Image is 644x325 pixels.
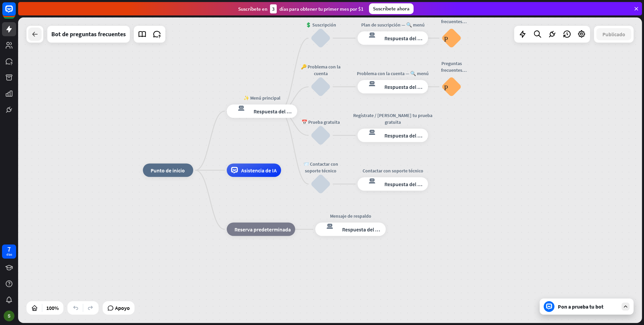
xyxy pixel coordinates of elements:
[234,226,291,233] font: Reserva predeterminada
[115,305,130,311] font: Apoyo
[362,80,379,87] font: respuesta del bot de bloqueo
[384,35,425,42] font: Respuesta del bot
[384,181,425,187] font: Respuesta del bot
[558,303,603,310] font: Pon a prueba tu bot
[438,60,467,93] font: Preguntas frecuentes sobre problemas de cuenta
[384,84,425,90] font: Respuesta del bot
[254,108,294,114] font: Respuesta del bot
[151,167,185,174] font: Punto de inicio
[363,168,423,174] font: Contactar con soporte técnico
[361,22,425,28] font: Plan de suscripción — 🔍 menú
[444,83,459,91] font: Preguntas frecuentes sobre bloques
[357,70,429,76] font: Problema con la cuenta — 🔍 menú
[303,161,338,174] font: 📨 Contactar con soporte técnico
[362,32,379,38] font: respuesta del bot de bloqueo
[2,245,16,259] a: 7 días
[353,112,432,125] font: Regístrate / [PERSON_NAME] tu prueba gratuita
[51,26,126,43] div: Bot de preguntas frecuentes
[46,305,59,311] font: 100%
[362,177,379,184] font: respuesta del bot de bloqueo
[342,226,383,233] font: Respuesta del bot
[241,167,277,174] font: Asistencia de IA
[272,6,275,12] font: 3
[231,104,248,111] font: respuesta del bot de bloqueo
[302,119,340,125] font: 📅 Prueba gratuita
[5,3,25,23] button: Abrir el widget de chat LiveChat
[444,35,459,42] font: Preguntas frecuentes sobre bloques
[7,245,11,253] font: 7
[306,22,336,28] font: 💲 Suscripción
[320,223,336,229] font: respuesta del bot de bloqueo
[6,252,12,257] font: días
[330,213,371,219] font: Mensaje de respaldo
[279,6,364,12] font: días para obtener tu primer mes por $1
[51,30,126,38] font: Bot de preguntas frecuentes
[602,31,625,38] font: Publicado
[301,64,340,76] font: 🔑 Problema con la cuenta
[373,5,410,12] font: Suscríbete ahora
[244,95,280,101] font: ✨ Menú principal
[362,129,379,136] font: respuesta del bot de bloqueo
[596,28,631,40] button: Publicado
[238,6,267,12] font: Suscríbete en
[384,132,425,139] font: Respuesta del bot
